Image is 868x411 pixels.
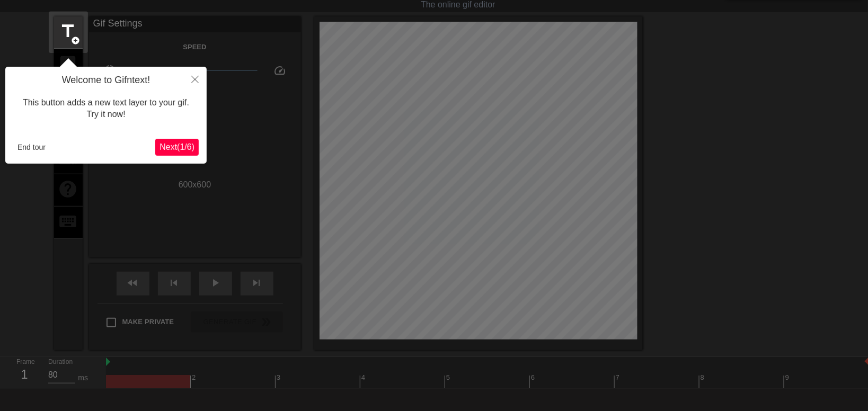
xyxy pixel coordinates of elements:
[13,75,199,86] h4: Welcome to Gifntext!
[155,139,199,156] button: Next
[160,142,194,151] span: Next ( 1 / 6 )
[183,67,207,91] button: Close
[13,86,199,131] div: This button adds a new text layer to your gif. Try it now!
[13,139,50,155] button: End tour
